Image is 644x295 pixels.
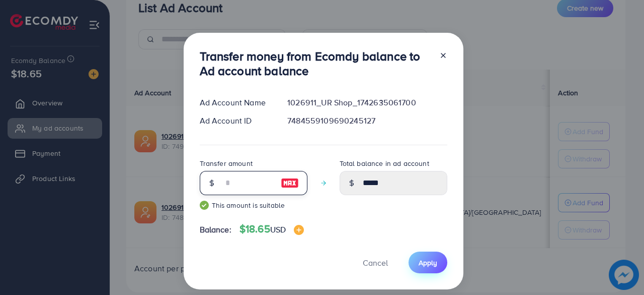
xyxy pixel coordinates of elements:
div: Ad Account ID [192,115,280,127]
label: Total balance in ad account [340,158,429,168]
div: 1026911_UR Shop_1742635061700 [279,97,455,108]
span: Balance: [200,224,231,235]
label: Transfer amount [200,158,253,168]
small: This amount is suitable [200,200,307,210]
span: Cancel [363,257,388,268]
div: 7484559109690245127 [279,115,455,127]
div: Ad Account Name [192,97,280,108]
img: image [281,177,299,189]
h4: $18.65 [239,223,304,235]
span: USD [270,224,286,235]
img: image [294,225,304,235]
span: Apply [419,258,437,268]
button: Apply [409,252,447,273]
img: guide [200,201,209,210]
h3: Transfer money from Ecomdy balance to Ad account balance [200,49,431,78]
button: Cancel [350,252,400,273]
